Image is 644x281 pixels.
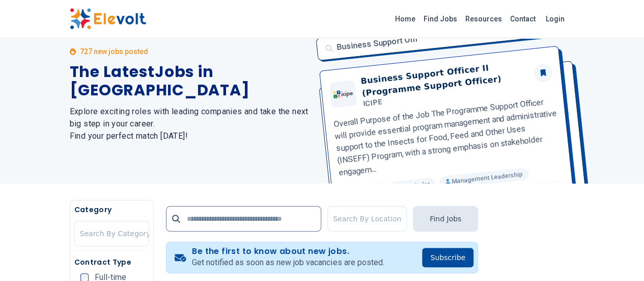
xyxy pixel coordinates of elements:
[74,205,149,215] h5: Category
[540,9,571,29] a: Login
[461,11,506,27] a: Resources
[192,246,384,257] h4: Be the first to know about new jobs.
[70,8,146,30] img: Elevolt
[391,11,419,27] a: Home
[422,248,473,267] button: Subscribe
[413,206,478,232] button: Find Jobs
[70,106,310,142] h2: Explore exciting roles with leading companies and take the next big step in your career. Find you...
[419,11,461,27] a: Find Jobs
[192,257,384,269] p: Get notified as soon as new job vacancies are posted.
[80,46,148,57] p: 727 new jobs posted
[593,232,644,281] iframe: Chat Widget
[74,257,149,267] h5: Contract Type
[506,11,540,27] a: Contact
[70,63,310,99] h1: The Latest Jobs in [GEOGRAPHIC_DATA]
